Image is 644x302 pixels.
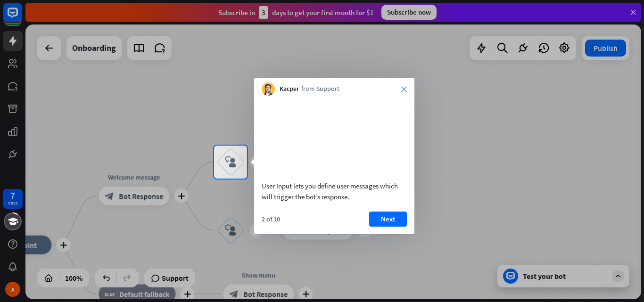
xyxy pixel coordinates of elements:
i: close [401,86,407,92]
i: block_user_input [225,156,236,168]
span: from Support [301,84,339,94]
button: Open LiveChat chat widget [8,4,36,32]
button: Next [369,212,407,227]
div: 2 of 10 [262,215,280,223]
span: Kacper [280,84,299,94]
div: User Input lets you define user messages which will trigger the bot’s response. [262,180,407,202]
